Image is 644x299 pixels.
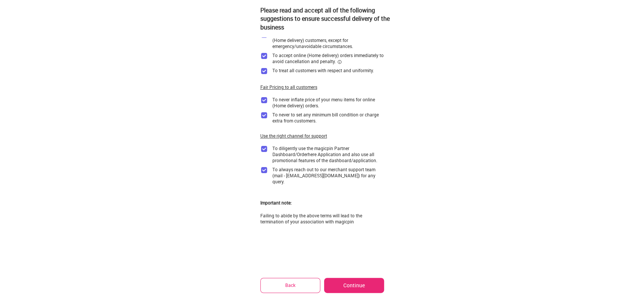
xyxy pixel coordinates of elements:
img: checkbox_purple.ceb64cee.svg [260,166,268,174]
div: To always keep magicpin switched ON for Online (Home delivery) customers, except for emergency/un... [272,31,384,49]
img: checkbox_purple.ceb64cee.svg [260,67,268,75]
div: Important note: [260,200,292,206]
div: To always reach out to our merchant support team (mail - [EMAIL_ADDRESS][DOMAIN_NAME]) for any qu... [272,166,384,184]
button: Continue [324,278,384,293]
div: To never to set any minimum bill condition or charge extra from customers. [272,112,384,124]
div: To diligently use the magicpin Partner Dashboard/Orderhere Application and also use all promotion... [272,145,384,163]
img: checkbox_purple.ceb64cee.svg [260,52,268,60]
div: Failing to abide by the above terms will lead to the termination of your association with magicpin [260,212,384,225]
img: checkbox_purple.ceb64cee.svg [260,112,268,119]
div: To treat all customers with respect and uniformity. [272,67,374,73]
div: Fair Pricing to all customers [260,84,317,90]
button: Back [260,278,321,293]
div: To never inflate price of your menu items for online (Home delivery) orders. [272,96,384,108]
img: informationCircleBlack.2195f373.svg [337,60,342,64]
img: checkbox_purple.ceb64cee.svg [260,96,268,104]
div: To accept online (Home delivery) orders immediately to avoid cancellation and penalty. [272,52,384,64]
img: checkbox_purple.ceb64cee.svg [260,145,268,153]
div: Use the right channel for support [260,133,327,139]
